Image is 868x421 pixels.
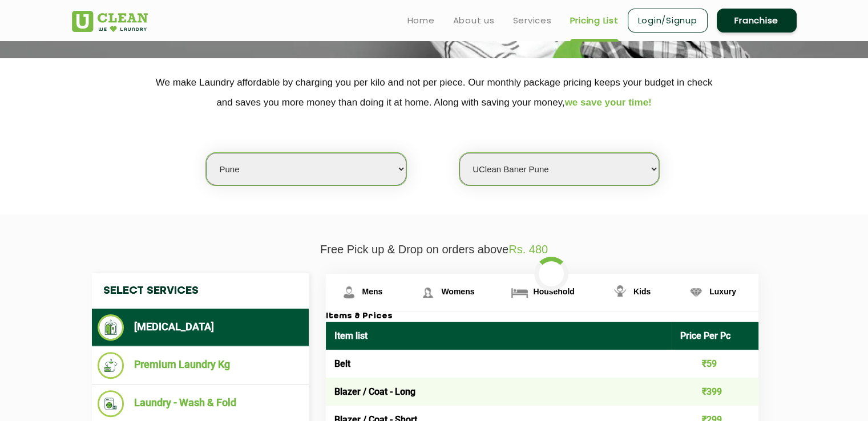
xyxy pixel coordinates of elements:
span: Household [533,287,574,296]
td: Belt [326,350,672,378]
h3: Items & Prices [326,311,758,322]
img: Womens [418,282,438,302]
img: Laundry - Wash & Fold [98,390,124,417]
td: ₹399 [672,378,758,406]
a: About us [453,14,495,27]
span: Womens [441,287,474,296]
li: Premium Laundry Kg [98,352,303,379]
a: Services [513,14,552,27]
li: [MEDICAL_DATA] [98,314,303,341]
a: Home [407,14,435,27]
p: Free Pick up & Drop on orders above [72,243,797,256]
th: Price Per Pc [672,322,758,350]
td: ₹59 [672,350,758,378]
span: Luxury [709,287,736,296]
img: Mens [339,282,359,302]
span: we save your time! [565,97,652,108]
a: Pricing List [570,14,619,27]
img: Luxury [686,282,706,302]
span: Kids [633,287,651,296]
th: Item list [326,322,672,350]
img: Premium Laundry Kg [98,352,124,379]
img: Kids [610,282,630,302]
img: UClean Laundry and Dry Cleaning [72,11,148,32]
li: Laundry - Wash & Fold [98,390,303,417]
a: Franchise [717,9,797,33]
img: Dry Cleaning [98,314,124,341]
a: Login/Signup [628,9,708,33]
p: We make Laundry affordable by charging you per kilo and not per piece. Our monthly package pricin... [72,72,797,112]
span: Mens [362,287,383,296]
h4: Select Services [92,273,309,309]
span: Rs. 480 [508,243,548,256]
img: Household [510,282,530,302]
td: Blazer / Coat - Long [326,378,672,406]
